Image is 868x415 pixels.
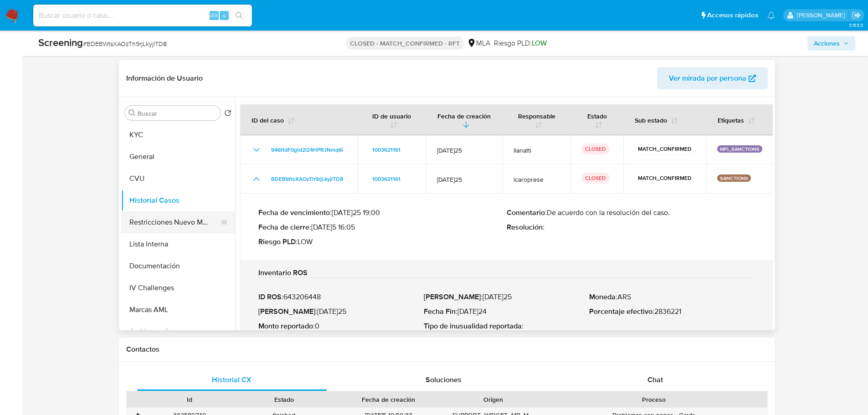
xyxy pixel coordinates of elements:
[121,277,235,299] button: IV Challenges
[849,21,863,29] span: 3.163.0
[121,255,235,277] button: Documentación
[121,233,235,255] button: Lista Interna
[669,67,746,89] span: Ver mirada por persona
[452,395,534,404] div: Origen
[138,109,217,118] input: Buscar
[767,11,775,19] a: Notificaciones
[126,74,203,83] h1: Información de Usuario
[426,374,462,385] span: Soluciones
[647,374,663,385] span: Chat
[121,146,235,168] button: General
[121,124,235,146] button: KYC
[121,299,235,321] button: Marcas AML
[230,9,248,22] button: search-icon
[852,10,861,20] a: Salir
[211,11,218,20] span: Alt
[797,11,848,20] p: nicolas.tyrkiel@mercadolibre.com
[807,36,855,51] button: Acciones
[467,38,490,48] div: MLA
[38,35,83,50] b: Screening
[494,38,547,48] span: Riesgo PLD:
[657,67,768,89] button: Ver mirada por persona
[547,395,761,404] div: Proceso
[814,36,840,51] span: Acciones
[707,10,758,20] span: Accesos rápidos
[121,190,235,211] button: Historial Casos
[532,38,547,48] span: LOW
[121,321,235,343] button: Archivos adjuntos
[121,211,228,233] button: Restricciones Nuevo Mundo
[126,345,768,354] h1: Contactos
[243,395,325,404] div: Estado
[83,39,167,48] span: # BDEBWtsXAOzTh9rjLkyjlTD8
[128,109,136,117] button: Buscar
[212,374,252,385] span: Historial CX
[223,11,226,20] span: s
[149,395,231,404] div: Id
[338,395,440,404] div: Fecha de creación
[346,37,463,50] p: CLOSED - MATCH_CONFIRMED - RFT
[33,10,252,21] input: Buscar usuario o caso...
[121,168,235,190] button: CVU
[224,109,231,119] button: Volver al orden por defecto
